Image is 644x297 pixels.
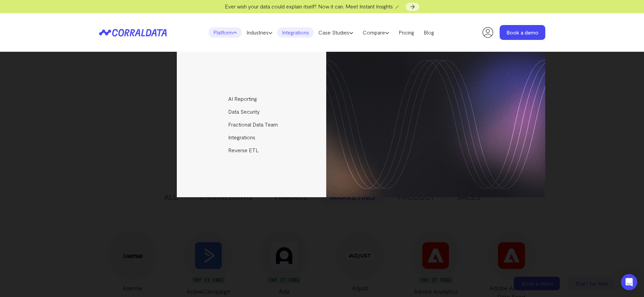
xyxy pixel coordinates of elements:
[209,27,242,38] a: Platform
[177,131,327,144] a: Integrations
[177,144,327,157] a: Reverse ETL
[177,105,327,118] a: Data Security
[277,27,314,38] a: Integrations
[177,118,327,131] a: Fractional Data Team
[177,92,327,105] a: AI Reporting
[242,27,277,38] a: Industries
[419,27,439,38] a: Blog
[500,25,545,40] a: Book a demo
[394,27,419,38] a: Pricing
[225,3,401,9] span: Ever wish your data could explain itself? Now it can. Meet Instant Insights 🪄
[314,27,358,38] a: Case Studies
[358,27,394,38] a: Compare
[621,274,637,290] div: Open Intercom Messenger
